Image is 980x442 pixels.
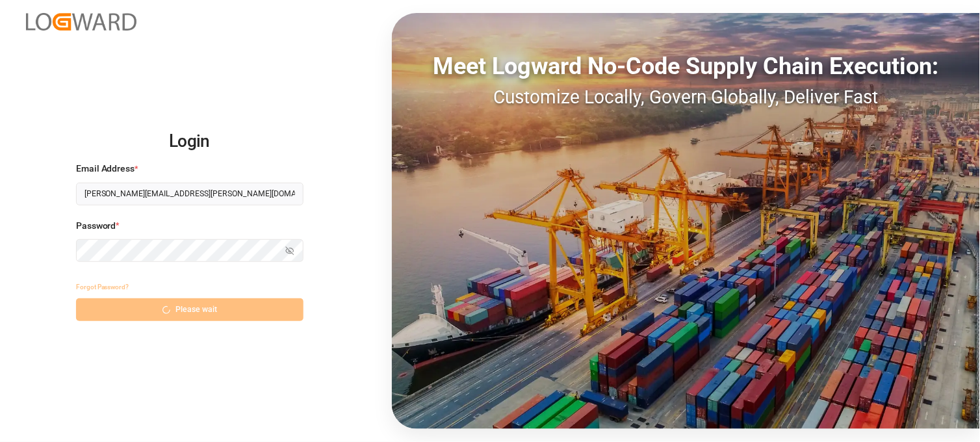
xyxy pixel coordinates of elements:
h2: Login [76,121,303,162]
div: Meet Logward No-Code Supply Chain Execution: [392,49,980,84]
input: Enter your email [76,183,303,205]
div: Customize Locally, Govern Globally, Deliver Fast [392,84,980,111]
span: Password [76,219,116,233]
img: Logward_new_orange.png [26,13,136,31]
span: Email Address [76,162,135,175]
